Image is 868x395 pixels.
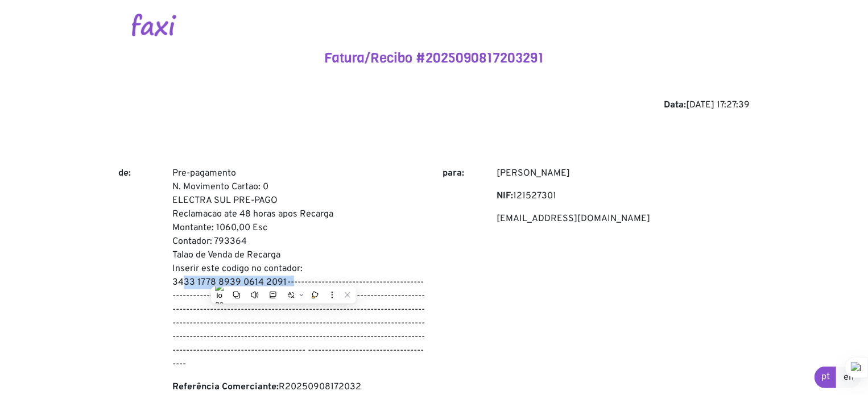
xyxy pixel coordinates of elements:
[497,167,750,180] p: [PERSON_NAME]
[172,380,425,394] p: R20250908172032
[172,381,279,393] b: Referência Comerciante:
[664,99,686,111] b: Data:
[497,190,513,202] b: NIF:
[836,367,861,388] a: en
[118,168,131,179] b: de:
[172,167,425,371] p: Pre-pagamento N. Movimento Cartao: 0 ELECTRA SUL PRE-PAGO Reclamacao ate 48 horas apos Recarga Mo...
[118,50,750,66] h4: Fatura/Recibo #2025090817203291
[118,98,750,112] div: [DATE] 17:27:39
[815,367,837,388] a: pt
[443,168,464,179] b: para:
[497,212,750,226] p: [EMAIL_ADDRESS][DOMAIN_NAME]
[497,189,750,203] p: 121527301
